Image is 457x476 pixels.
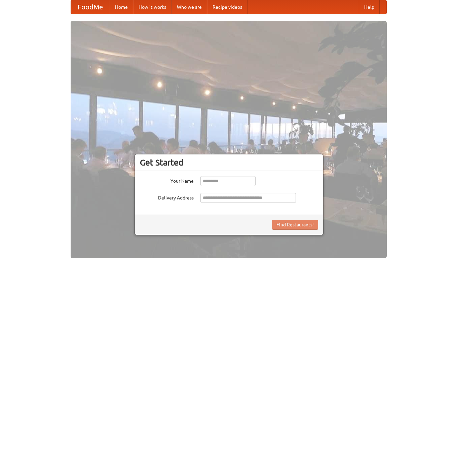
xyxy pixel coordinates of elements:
[133,0,172,14] a: How it works
[140,157,318,168] h3: Get Started
[110,0,133,14] a: Home
[140,193,194,201] label: Delivery Address
[272,220,318,230] button: Find Restaurants!
[359,0,380,14] a: Help
[207,0,247,14] a: Recipe videos
[172,0,207,14] a: Who we are
[71,0,110,14] a: FoodMe
[140,176,194,184] label: Your Name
